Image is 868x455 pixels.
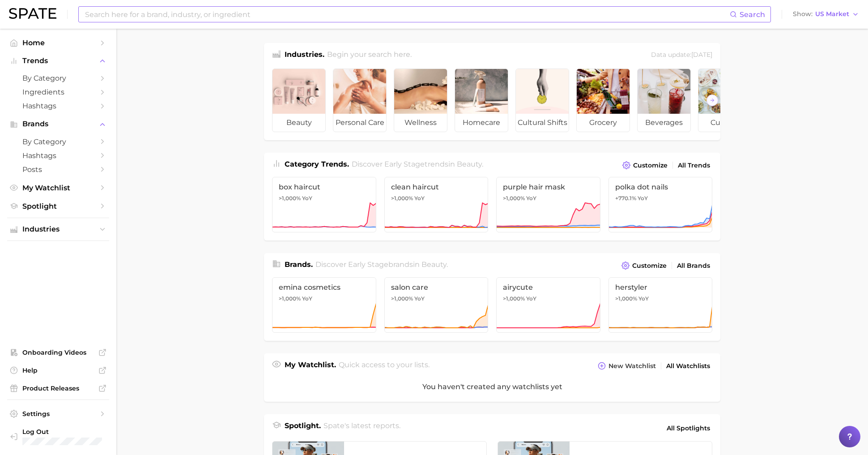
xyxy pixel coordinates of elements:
[302,195,312,202] span: YoY
[7,85,109,99] a: Ingredients
[391,183,482,191] span: clean haircut
[22,102,94,110] span: Hashtags
[503,183,594,191] span: purple hair mask
[333,69,387,132] a: personal care
[608,277,713,333] a: herstyler>1,000% YoY
[22,428,113,436] span: Log Out
[7,223,109,236] button: Industries
[22,74,94,82] span: by Category
[22,384,94,392] span: Product Releases
[285,421,321,436] h1: Spotlight.
[516,114,569,132] span: cultural shifts
[638,295,649,302] span: YoY
[394,69,447,132] a: wellness
[615,195,636,202] span: +770.1%
[503,295,525,302] span: >1,000%
[496,177,600,232] a: purple hair mask>1,000% YoY
[7,135,109,149] a: by Category
[577,114,630,132] span: grocery
[22,184,94,192] span: My Watchlist
[22,151,94,160] span: Hashtags
[7,346,109,359] a: Onboarding Videos
[615,295,637,302] span: >1,000%
[272,69,326,132] a: beauty
[285,160,349,168] span: Category Trends .
[327,49,412,61] h2: Begin your search here.
[391,283,482,292] span: salon care
[619,259,669,272] button: Customize
[7,149,109,163] a: Hashtags
[615,283,706,292] span: herstyler
[84,7,730,22] input: Search here for a brand, industry, or ingredient
[22,225,94,233] span: Industries
[339,360,430,372] h2: Quick access to your lists.
[7,36,109,50] a: Home
[421,260,447,269] span: beauty
[285,260,313,269] span: Brands .
[22,120,94,128] span: Brands
[22,348,94,356] span: Onboarding Videos
[637,69,691,132] a: beverages
[7,54,109,68] button: Trends
[596,360,658,372] button: New Watchlist
[457,160,482,168] span: beauty
[279,195,301,202] span: >1,000%
[391,195,413,202] span: >1,000%
[706,94,718,106] button: Scroll Right
[7,407,109,421] a: Settings
[503,195,525,202] span: >1,000%
[576,69,630,132] a: grocery
[7,99,109,113] a: Hashtags
[7,163,109,176] a: Posts
[323,421,400,436] h2: Spate's latest reports.
[414,195,425,202] span: YoY
[676,159,712,172] a: All Trends
[666,362,710,370] span: All Watchlists
[279,183,370,191] span: box haircut
[384,177,489,232] a: clean haircut>1,000% YoY
[391,295,413,302] span: >1,000%
[496,277,600,333] a: airycute>1,000% YoY
[414,295,425,302] span: YoY
[394,114,447,132] span: wellness
[793,12,813,17] span: Show
[740,10,765,19] span: Search
[791,9,861,20] button: ShowUS Market
[285,360,336,372] h1: My Watchlist.
[651,49,712,61] div: Data update: [DATE]
[455,114,508,132] span: homecare
[7,181,109,195] a: My Watchlist
[526,195,536,202] span: YoY
[22,137,94,146] span: by Category
[272,114,325,132] span: beauty
[608,177,713,232] a: polka dot nails+770.1% YoY
[302,295,312,302] span: YoY
[333,114,386,132] span: personal care
[279,295,301,302] span: >1,000%
[7,382,109,395] a: Product Releases
[22,39,94,47] span: Home
[667,423,710,434] span: All Spotlights
[677,262,710,270] span: All Brands
[526,295,536,302] span: YoY
[7,364,109,377] a: Help
[455,69,508,132] a: homecare
[633,162,668,169] span: Customize
[7,71,109,85] a: by Category
[7,425,109,448] a: Log out. Currently logged in with e-mail sameera.polavar@gmail.com.
[272,177,376,232] a: box haircut>1,000% YoY
[9,8,56,19] img: SPATE
[22,88,94,96] span: Ingredients
[632,262,667,270] span: Customize
[815,12,849,17] span: US Market
[7,117,109,131] button: Brands
[22,57,94,65] span: Trends
[698,114,751,132] span: culinary
[22,165,94,174] span: Posts
[22,366,94,374] span: Help
[620,159,670,172] button: Customize
[638,195,648,202] span: YoY
[615,183,706,191] span: polka dot nails
[698,69,752,132] a: culinary
[515,69,569,132] a: cultural shifts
